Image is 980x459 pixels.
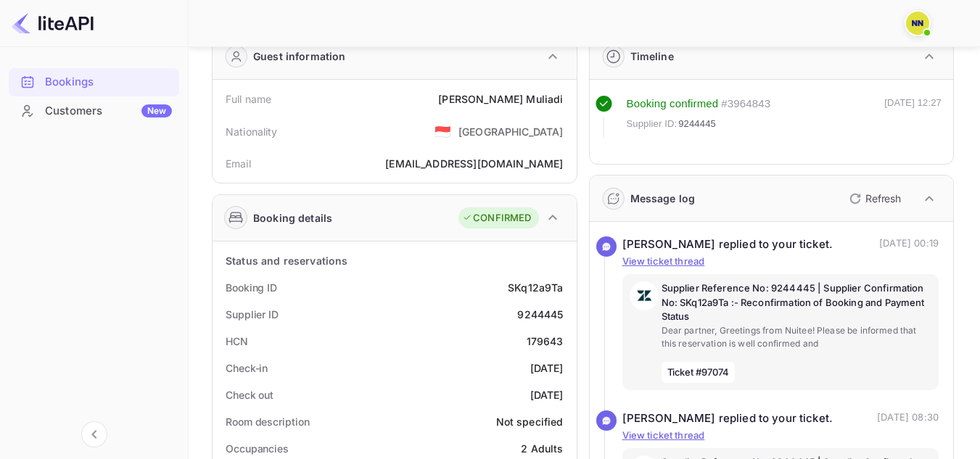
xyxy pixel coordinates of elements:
[627,117,678,131] span: Supplier ID:
[662,362,736,384] span: Ticket #97074
[865,191,901,206] p: Refresh
[226,156,251,171] div: Email
[385,156,563,171] div: [EMAIL_ADDRESS][DOMAIN_NAME]
[226,124,278,139] div: Nationality
[877,410,939,427] p: [DATE] 08:30
[622,429,939,443] p: View ticket thread
[906,12,929,35] img: N/A N/A
[662,324,932,350] p: Dear partner, Greetings from Nuitee! Please be informed that this reservation is well confirmed and
[622,236,833,253] div: [PERSON_NAME] replied to your ticket.
[879,236,939,253] p: [DATE] 00:19
[9,68,179,95] a: Bookings
[9,97,179,125] div: CustomersNew
[253,210,332,226] div: Booking details
[9,97,179,124] a: CustomersNew
[226,441,289,456] div: Occupancies
[226,414,309,429] div: Room description
[9,68,179,96] div: Bookings
[462,211,531,226] div: CONFIRMED
[226,387,273,402] div: Check out
[678,117,716,131] span: 9244445
[630,281,659,310] img: AwvSTEc2VUhQAAAAAElFTkSuQmCC
[226,334,248,349] div: HCN
[141,104,172,117] div: New
[662,281,932,324] p: Supplier Reference No: 9244445 | Supplier Confirmation No: SKq12a9Ta :- Reconfirmation of Booking...
[630,191,696,206] div: Message log
[627,96,719,112] div: Booking confirmed
[530,360,564,376] div: [DATE]
[226,360,268,376] div: Check-in
[226,91,271,107] div: Full name
[12,12,94,35] img: LiteAPI logo
[226,280,277,295] div: Booking ID
[521,441,563,456] div: 2 Adults
[721,96,770,112] div: # 3964843
[517,307,563,322] div: 9244445
[45,74,172,91] div: Bookings
[841,187,907,210] button: Refresh
[45,103,172,120] div: Customers
[496,414,564,429] div: Not specified
[81,421,107,447] button: Collapse navigation
[438,91,563,107] div: [PERSON_NAME] Muliadi
[622,255,939,269] p: View ticket thread
[530,387,564,402] div: [DATE]
[435,118,451,144] span: United States
[253,49,346,64] div: Guest information
[884,96,942,138] div: [DATE] 12:27
[226,253,347,268] div: Status and reservations
[508,280,563,295] div: SKq12a9Ta
[458,124,564,139] div: [GEOGRAPHIC_DATA]
[622,410,833,427] div: [PERSON_NAME] replied to your ticket.
[630,49,674,64] div: Timeline
[226,307,279,322] div: Supplier ID
[527,334,564,349] div: 179643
